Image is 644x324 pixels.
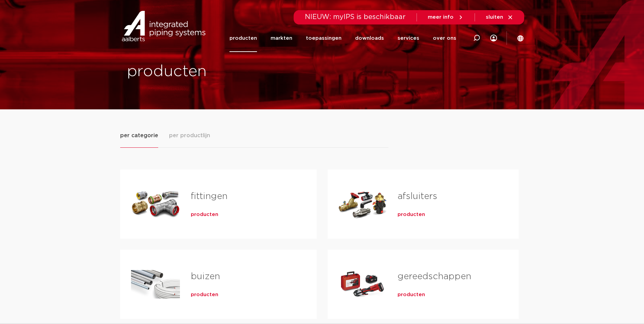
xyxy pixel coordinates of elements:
a: toepassingen [306,24,342,52]
span: meer info [428,15,454,20]
a: producten [229,24,257,52]
a: meer info [428,14,464,20]
div: my IPS [490,24,497,52]
span: sluiten [486,15,503,20]
nav: Menu [229,24,456,52]
a: producten [191,291,218,298]
h1: producten [127,61,319,83]
a: gereedschappen [398,272,471,281]
a: over ons [433,24,456,52]
span: per productlijn [169,131,210,140]
a: producten [191,211,218,218]
a: buizen [191,272,220,281]
a: sluiten [486,14,513,20]
span: NIEUW: myIPS is beschikbaar [305,14,406,20]
a: downloads [355,24,384,52]
a: fittingen [191,192,227,201]
a: services [398,24,419,52]
a: producten [398,291,425,298]
span: per categorie [120,131,158,140]
a: afsluiters [398,192,437,201]
a: markten [271,24,292,52]
a: producten [398,211,425,218]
